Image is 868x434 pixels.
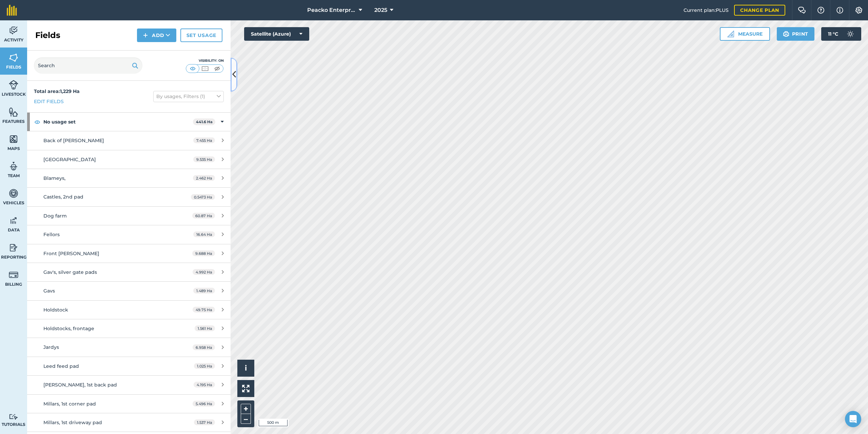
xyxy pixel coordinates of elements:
span: 1.561 Ha [195,325,215,331]
button: 11 °C [821,27,861,41]
button: Print [777,27,815,41]
a: Leed feed pad1.025 Ha [27,357,231,375]
img: svg+xml;base64,PD94bWwgdmVyc2lvbj0iMS4wIiBlbmNvZGluZz0idXRmLTgiPz4KPCEtLSBHZW5lcmF0b3I6IEFkb2JlIE... [9,25,18,36]
a: Gav's, silver gate pads4.992 Ha [27,263,231,281]
span: Gavs [43,288,55,294]
span: Peacko Enterprises [307,6,356,14]
a: Millars, 1st driveway pad1.537 Ha [27,413,231,432]
button: – [241,414,251,424]
span: 1.489 Ha [193,288,215,294]
span: Blameys, [43,175,65,181]
a: Change plan [734,5,785,16]
span: Holdstocks, frontage [43,325,94,332]
span: [PERSON_NAME], 1st back pad [43,382,117,388]
a: Dog farm60.87 Ha [27,207,231,225]
span: Current plan : PLUS [684,6,729,14]
span: 6.958 Ha [193,344,215,350]
div: No usage set441.6 Ha [27,113,231,131]
a: Holdstocks, frontage1.561 Ha [27,319,231,338]
a: Back of [PERSON_NAME]7.455 Ha [27,131,231,150]
span: 9.688 Ha [192,250,215,256]
button: Measure [720,27,770,41]
a: Holdstock49.75 Ha [27,301,231,319]
span: Jardys [43,344,59,350]
span: Gav's, silver gate pads [43,269,97,275]
strong: Total area : 1,229 Ha [34,88,80,94]
a: Edit fields [34,98,64,105]
img: Two speech bubbles overlapping with the left bubble in the forefront [798,7,806,14]
a: Fellors16.64 Ha [27,225,231,244]
img: svg+xml;base64,PHN2ZyB4bWxucz0iaHR0cDovL3d3dy53My5vcmcvMjAwMC9zdmciIHdpZHRoPSI1NiIgaGVpZ2h0PSI2MC... [9,134,18,144]
a: Blameys,2.462 Ha [27,169,231,187]
div: Open Intercom Messenger [845,411,861,427]
span: Dog farm [43,213,67,219]
a: Gavs1.489 Ha [27,282,231,300]
img: svg+xml;base64,PD94bWwgdmVyc2lvbj0iMS4wIiBlbmNvZGluZz0idXRmLTgiPz4KPCEtLSBHZW5lcmF0b3I6IEFkb2JlIE... [9,215,18,226]
span: Millars, 1st driveway pad [43,419,102,426]
img: svg+xml;base64,PHN2ZyB4bWxucz0iaHR0cDovL3d3dy53My5vcmcvMjAwMC9zdmciIHdpZHRoPSI1MCIgaGVpZ2h0PSI0MC... [189,65,197,72]
span: 0.5473 Ha [191,194,215,200]
input: Search [34,57,142,74]
a: Front [PERSON_NAME]9.688 Ha [27,244,231,263]
img: svg+xml;base64,PD94bWwgdmVyc2lvbj0iMS4wIiBlbmNvZGluZz0idXRmLTgiPz4KPCEtLSBHZW5lcmF0b3I6IEFkb2JlIE... [9,161,18,171]
img: svg+xml;base64,PHN2ZyB4bWxucz0iaHR0cDovL3d3dy53My5vcmcvMjAwMC9zdmciIHdpZHRoPSIxOCIgaGVpZ2h0PSIyNC... [34,118,40,126]
a: Millars, 1st corner pad5.496 Ha [27,395,231,413]
img: svg+xml;base64,PD94bWwgdmVyc2lvbj0iMS4wIiBlbmNvZGluZz0idXRmLTgiPz4KPCEtLSBHZW5lcmF0b3I6IEFkb2JlIE... [9,270,18,280]
h2: Fields [35,30,60,41]
span: 16.64 Ha [193,231,215,237]
img: Ruler icon [727,31,734,37]
span: 2025 [374,6,387,14]
img: svg+xml;base64,PD94bWwgdmVyc2lvbj0iMS4wIiBlbmNvZGluZz0idXRmLTgiPz4KPCEtLSBHZW5lcmF0b3I6IEFkb2JlIE... [844,27,857,41]
span: 1.025 Ha [194,363,215,369]
img: svg+xml;base64,PHN2ZyB4bWxucz0iaHR0cDovL3d3dy53My5vcmcvMjAwMC9zdmciIHdpZHRoPSI1MCIgaGVpZ2h0PSI0MC... [201,65,209,72]
img: A question mark icon [817,7,825,14]
img: svg+xml;base64,PHN2ZyB4bWxucz0iaHR0cDovL3d3dy53My5vcmcvMjAwMC9zdmciIHdpZHRoPSIxOSIgaGVpZ2h0PSIyNC... [783,30,789,38]
img: svg+xml;base64,PHN2ZyB4bWxucz0iaHR0cDovL3d3dy53My5vcmcvMjAwMC9zdmciIHdpZHRoPSI1NiIgaGVpZ2h0PSI2MC... [9,53,18,63]
img: svg+xml;base64,PD94bWwgdmVyc2lvbj0iMS4wIiBlbmNvZGluZz0idXRmLTgiPz4KPCEtLSBHZW5lcmF0b3I6IEFkb2JlIE... [9,414,18,420]
a: [PERSON_NAME], 1st back pad4.195 Ha [27,376,231,394]
span: 5.496 Ha [193,401,215,407]
span: [GEOGRAPHIC_DATA] [43,156,96,163]
img: svg+xml;base64,PD94bWwgdmVyc2lvbj0iMS4wIiBlbmNvZGluZz0idXRmLTgiPz4KPCEtLSBHZW5lcmF0b3I6IEFkb2JlIE... [9,243,18,253]
span: Leed feed pad [43,363,79,369]
img: svg+xml;base64,PHN2ZyB4bWxucz0iaHR0cDovL3d3dy53My5vcmcvMjAwMC9zdmciIHdpZHRoPSIxNyIgaGVpZ2h0PSIxNy... [836,6,843,14]
a: Set usage [180,29,222,42]
img: Four arrows, one pointing top left, one top right, one bottom right and the last bottom left [242,385,250,392]
img: svg+xml;base64,PHN2ZyB4bWxucz0iaHR0cDovL3d3dy53My5vcmcvMjAwMC9zdmciIHdpZHRoPSI1NiIgaGVpZ2h0PSI2MC... [9,107,18,117]
span: 11 ° C [828,27,838,41]
span: 4.992 Ha [193,269,215,275]
button: By usages, Filters (1) [153,91,224,102]
a: [GEOGRAPHIC_DATA]9.535 Ha [27,150,231,169]
span: 49.75 Ha [193,307,215,313]
span: 2.462 Ha [193,175,215,181]
img: svg+xml;base64,PHN2ZyB4bWxucz0iaHR0cDovL3d3dy53My5vcmcvMjAwMC9zdmciIHdpZHRoPSIxNCIgaGVpZ2h0PSIyNC... [143,31,148,39]
img: fieldmargin Logo [7,5,17,16]
strong: 441.6 Ha [196,119,213,124]
span: Back of [PERSON_NAME] [43,137,104,144]
a: Castles, 2nd pad0.5473 Ha [27,188,231,206]
button: i [237,360,254,377]
a: Jardys6.958 Ha [27,338,231,356]
button: + [241,404,251,414]
span: Millars, 1st corner pad [43,401,96,407]
span: 4.195 Ha [194,382,215,388]
div: Visibility: On [186,58,224,63]
span: Castles, 2nd pad [43,194,83,200]
span: 9.535 Ha [193,156,215,162]
span: Front [PERSON_NAME] [43,250,99,257]
span: 7.455 Ha [193,137,215,143]
span: 1.537 Ha [194,419,215,425]
span: Holdstock [43,307,68,313]
img: svg+xml;base64,PHN2ZyB4bWxucz0iaHR0cDovL3d3dy53My5vcmcvMjAwMC9zdmciIHdpZHRoPSI1MCIgaGVpZ2h0PSI0MC... [213,65,221,72]
span: 60.87 Ha [192,213,215,219]
img: A cog icon [855,7,863,14]
span: i [245,364,247,372]
img: svg+xml;base64,PHN2ZyB4bWxucz0iaHR0cDovL3d3dy53My5vcmcvMjAwMC9zdmciIHdpZHRoPSIxOSIgaGVpZ2h0PSIyNC... [132,61,138,70]
img: svg+xml;base64,PD94bWwgdmVyc2lvbj0iMS4wIiBlbmNvZGluZz0idXRmLTgiPz4KPCEtLSBHZW5lcmF0b3I6IEFkb2JlIE... [9,80,18,90]
span: Fellors [43,231,60,238]
button: Satellite (Azure) [244,27,309,41]
strong: No usage set [43,113,193,131]
img: svg+xml;base64,PD94bWwgdmVyc2lvbj0iMS4wIiBlbmNvZGluZz0idXRmLTgiPz4KPCEtLSBHZW5lcmF0b3I6IEFkb2JlIE... [9,188,18,199]
button: Add [137,29,176,42]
